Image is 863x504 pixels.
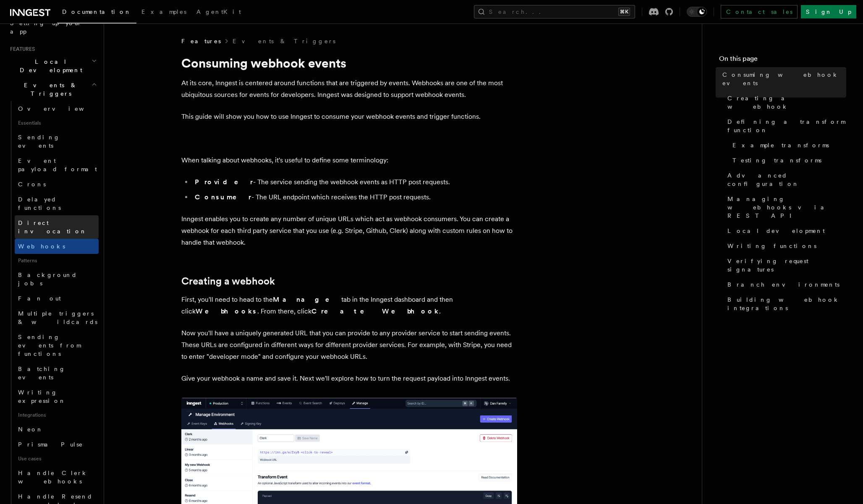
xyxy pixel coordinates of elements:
[18,181,46,188] span: Crons
[15,101,99,116] a: Overview
[181,111,517,123] p: This guide will show you how to use Inngest to consume your webhook events and trigger functions.
[724,238,846,253] a: Writing functions
[724,91,846,114] a: Creating a webhook
[724,253,846,277] a: Verifying request signatures
[191,3,246,23] a: AgentKit
[273,295,341,303] strong: Manage
[724,277,846,292] a: Branch environments
[18,219,87,235] span: Direct invocation
[724,191,846,223] a: Managing webhooks via REST API
[181,373,517,384] p: Give your webhook a name and save it. Next we'll explore how to turn the request payload into Inn...
[719,67,846,91] a: Consuming webhook events
[474,5,635,18] button: Search...⌘K
[18,134,60,149] span: Sending events
[732,141,829,149] span: Example transforms
[18,272,77,287] span: Background jobs
[15,291,99,306] a: Fan out
[18,470,88,485] span: Handle Clerk webhooks
[15,153,99,177] a: Event payload format
[181,77,517,101] p: At its core, Inngest is centered around functions that are triggered by events. Webhooks are one ...
[727,242,816,250] span: Writing functions
[196,8,241,15] span: AgentKit
[181,294,517,317] p: First, you'll need to head to the tab in the Inngest dashboard and then click . From there, click .
[181,154,517,166] p: When talking about webhooks, it's useful to define some terminology:
[7,81,92,98] span: Events & Triggers
[15,254,99,267] span: Patterns
[15,267,99,291] a: Background jobs
[311,307,439,315] strong: Create Webhook
[181,327,517,363] p: Now you'll have a uniquely generated URL that you can provide to any provider service to start se...
[687,7,707,17] button: Toggle dark mode
[722,71,846,87] span: Consuming webhook events
[15,437,99,452] a: Prisma Pulse
[7,78,99,101] button: Events & Triggers
[15,215,99,239] a: Direct invocation
[141,8,186,15] span: Examples
[727,295,846,312] span: Building webhook integrations
[15,361,99,385] a: Batching events
[181,275,275,287] a: Creating a webhook
[15,306,99,329] a: Multiple triggers & wildcards
[15,408,99,422] span: Integrations
[724,114,846,138] a: Defining a transform function
[729,138,846,153] a: Example transforms
[62,8,131,15] span: Documentation
[7,57,92,74] span: Local Development
[195,193,251,201] strong: Consumer
[724,223,846,238] a: Local development
[136,3,191,23] a: Examples
[15,452,99,465] span: Use cases
[15,329,99,361] a: Sending events from functions
[724,168,846,191] a: Advanced configuration
[721,5,798,18] a: Contact sales
[15,385,99,408] a: Writing expression
[18,105,105,112] span: Overview
[233,37,335,45] a: Events & Triggers
[196,307,257,315] strong: Webhooks
[18,243,65,250] span: Webhooks
[15,239,99,254] a: Webhooks
[18,157,97,172] span: Event payload format
[18,389,66,404] span: Writing expression
[15,465,99,489] a: Handle Clerk webhooks
[15,177,99,192] a: Crons
[18,310,97,325] span: Multiple triggers & wildcards
[18,196,61,211] span: Delayed functions
[727,227,825,235] span: Local development
[7,46,35,52] span: Features
[7,54,99,78] button: Local Development
[7,16,99,39] a: Setting up your app
[719,54,846,67] h4: On this page
[801,5,856,18] a: Sign Up
[195,178,253,186] strong: Provider
[18,441,83,448] span: Prisma Pulse
[727,257,846,274] span: Verifying request signatures
[729,153,846,168] a: Testing transforms
[724,292,846,316] a: Building webhook integrations
[181,213,517,248] p: Inngest enables you to create any number of unique URLs which act as webhook consumers. You can c...
[15,130,99,153] a: Sending events
[727,118,846,134] span: Defining a transform function
[192,191,517,203] li: - The URL endpoint which receives the HTTP post requests.
[18,366,65,381] span: Batching events
[18,295,61,302] span: Fan out
[18,334,81,357] span: Sending events from functions
[192,176,517,188] li: - The service sending the webhook events as HTTP post requests.
[727,94,846,111] span: Creating a webhook
[15,116,99,130] span: Essentials
[15,192,99,215] a: Delayed functions
[181,37,221,45] span: Features
[727,171,846,188] span: Advanced configuration
[15,422,99,437] a: Neon
[181,55,517,71] h1: Consuming webhook events
[618,8,630,16] kbd: ⌘K
[727,280,839,289] span: Branch environments
[732,156,821,165] span: Testing transforms
[57,3,136,24] a: Documentation
[727,195,846,220] span: Managing webhooks via REST API
[18,426,43,433] span: Neon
